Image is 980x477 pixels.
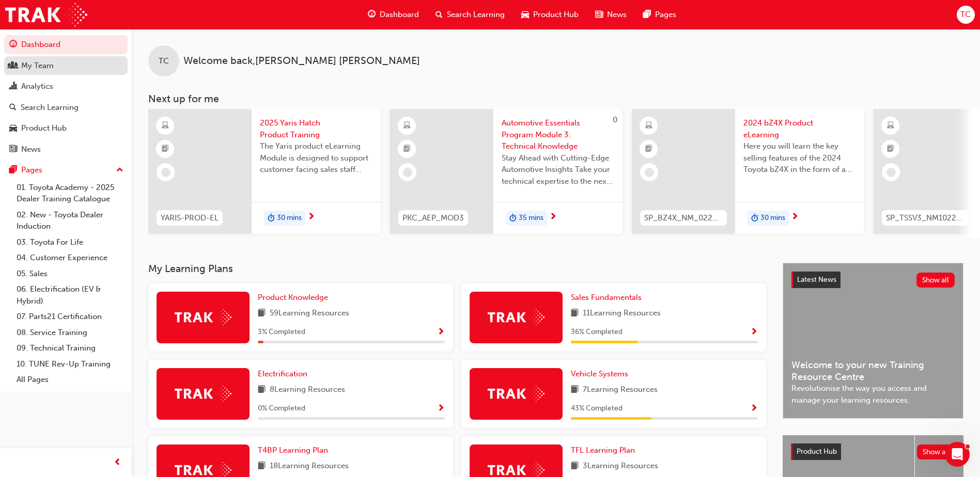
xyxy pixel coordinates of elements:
[159,55,169,67] span: TC
[427,4,513,25] a: search-iconSearch Learning
[797,447,837,456] span: Product Hub
[9,82,17,91] span: chart-icon
[583,307,661,320] span: 11 Learning Resources
[583,384,658,396] span: 7 Learning Resources
[9,40,17,50] span: guage-icon
[403,119,411,133] span: learningResourceType_ELEARNING-icon
[116,164,123,177] span: up-icon
[21,122,67,134] div: Product Hub
[21,164,42,176] div: Pages
[12,180,128,207] a: 01. Toyota Academy - 2025 Dealer Training Catalogue
[183,55,420,67] span: Welcome back , [PERSON_NAME] [PERSON_NAME]
[380,9,419,21] span: Dashboard
[4,161,128,180] button: Pages
[437,328,445,337] span: Show Progress
[258,326,305,338] span: 3 % Completed
[4,119,128,138] a: Product Hub
[403,168,412,177] span: learningRecordVerb_NONE-icon
[12,207,128,234] a: 02. New - Toyota Dealer Induction
[750,328,758,337] span: Show Progress
[583,460,658,473] span: 3 Learning Resources
[655,9,676,21] span: Pages
[916,273,955,288] button: Show all
[148,109,381,234] a: YARIS-PROD-EL2025 Yaris Hatch Product TrainingThe Yaris product eLearning Module is designed to s...
[509,212,517,225] span: duration-icon
[12,250,128,266] a: 04. Customer Experience
[21,81,53,92] div: Analytics
[4,77,128,96] a: Analytics
[4,140,128,159] a: News
[533,9,579,21] span: Product Hub
[751,212,758,225] span: duration-icon
[571,369,628,378] span: Vehicle Systems
[571,444,639,456] a: TFL Learning Plan
[437,326,445,339] button: Show Progress
[12,266,128,282] a: 05. Sales
[403,142,411,156] span: booktick-icon
[307,213,315,222] span: next-icon
[114,456,121,469] span: prev-icon
[21,144,41,155] div: News
[750,404,758,414] span: Show Progress
[791,213,799,222] span: next-icon
[607,9,627,21] span: News
[447,9,505,21] span: Search Learning
[270,307,349,320] span: 59 Learning Resources
[258,368,312,380] a: Electrification
[175,309,231,325] img: Trak
[571,292,646,304] a: Sales Fundamentals
[645,168,654,177] span: learningRecordVerb_NONE-icon
[12,340,128,356] a: 09. Technical Training
[571,293,642,302] span: Sales Fundamentals
[4,56,128,75] a: My Team
[12,281,128,309] a: 06. Electrification (EV & Hybrid)
[571,446,635,455] span: TFL Learning Plan
[4,35,128,54] a: Dashboard
[435,8,443,21] span: search-icon
[571,460,579,473] span: book-icon
[5,3,87,26] img: Trak
[513,4,587,25] a: car-iconProduct Hub
[258,460,266,473] span: book-icon
[258,446,328,455] span: T4BP Learning Plan
[571,326,623,338] span: 36 % Completed
[268,212,275,225] span: duration-icon
[632,109,864,234] a: SP_BZ4X_NM_0224_EL012024 bZ4X Product eLearningHere you will learn the key selling features of th...
[277,212,302,224] span: 30 mins
[161,212,219,224] span: YARIS-PROD-EL
[258,403,305,415] span: 0 % Completed
[175,386,231,402] img: Trak
[21,102,79,114] div: Search Learning
[258,292,332,304] a: Product Knowledge
[957,6,975,24] button: TC
[258,384,266,396] span: book-icon
[960,9,971,21] span: TC
[148,263,766,275] h3: My Learning Plans
[12,309,128,325] a: 07. Parts21 Certification
[519,212,543,224] span: 35 mins
[571,403,623,415] span: 43 % Completed
[258,369,307,378] span: Electrification
[260,117,372,140] span: 2025 Yaris Hatch Product Training
[9,124,17,133] span: car-icon
[12,372,128,388] a: All Pages
[12,325,128,341] a: 08. Service Training
[750,402,758,415] button: Show Progress
[488,386,545,402] img: Trak
[886,168,896,177] span: learningRecordVerb_NONE-icon
[945,442,970,467] iframe: Intercom live chat
[258,293,328,302] span: Product Knowledge
[161,168,170,177] span: learningRecordVerb_NONE-icon
[743,117,856,140] span: 2024 bZ4X Product eLearning
[571,307,579,320] span: book-icon
[270,460,349,473] span: 18 Learning Resources
[162,142,169,156] span: booktick-icon
[587,4,635,25] a: news-iconNews
[368,8,376,21] span: guage-icon
[783,263,963,419] a: Latest NewsShow allWelcome to your new Training Resource CentreRevolutionise the way you access a...
[270,384,345,396] span: 8 Learning Resources
[760,212,785,224] span: 30 mins
[595,8,603,21] span: news-icon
